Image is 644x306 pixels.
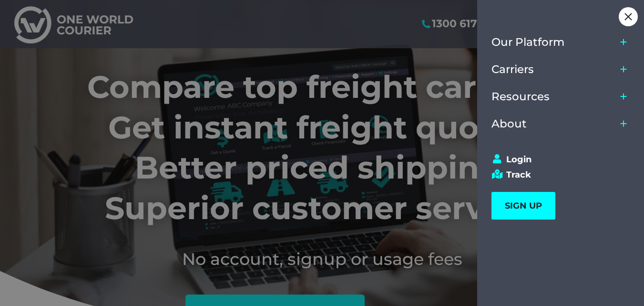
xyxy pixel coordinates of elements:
[491,83,616,110] a: Resources
[491,169,621,180] a: Track
[491,63,534,76] span: Carriers
[491,36,564,49] span: Our Platform
[491,90,550,103] span: Resources
[505,200,542,211] span: SIGN UP
[491,29,616,56] a: Our Platform
[491,110,616,137] a: About
[491,56,616,83] a: Carriers
[619,7,638,26] div: Close
[491,154,621,165] a: Login
[491,117,527,130] span: About
[491,192,555,220] a: SIGN UP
